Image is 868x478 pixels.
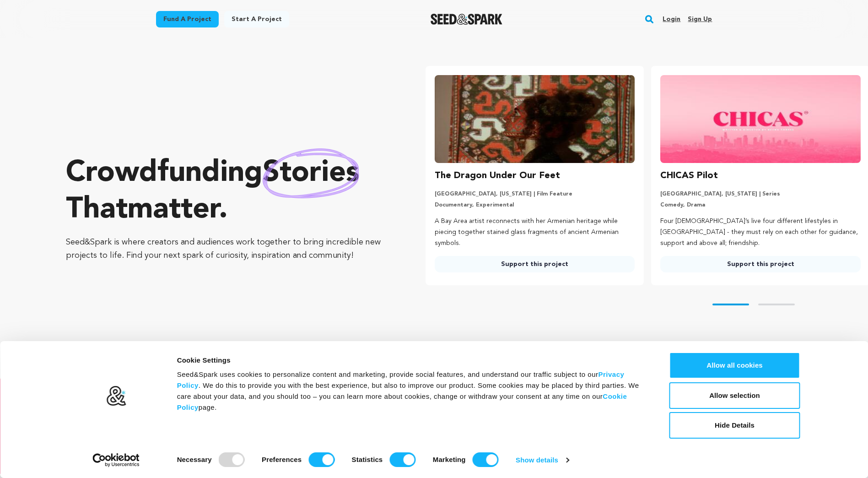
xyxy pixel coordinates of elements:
[669,382,800,409] button: Allow selection
[435,201,635,209] p: Documentary, Experimental
[435,256,635,272] a: Support this project
[660,256,861,272] a: Support this project
[66,155,389,228] p: Crowdfunding that .
[660,190,861,198] p: [GEOGRAPHIC_DATA], [US_STATE] | Series
[669,352,800,379] button: Allow all cookies
[660,216,861,249] p: Four [DEMOGRAPHIC_DATA]’s live four different lifestyles in [GEOGRAPHIC_DATA] - they must rely on...
[128,196,219,225] span: matter
[435,75,635,163] img: The Dragon Under Our Feet image
[663,12,680,27] a: Login
[263,148,359,198] img: hand sketched image
[224,11,289,27] a: Start a project
[352,456,383,463] strong: Statistics
[431,14,502,25] a: Seed&Spark Homepage
[106,386,126,407] img: logo
[660,168,718,183] h3: CHICAS Pilot
[66,236,389,262] p: Seed&Spark is where creators and audiences work together to bring incredible new projects to life...
[435,168,560,183] h3: The Dragon Under Our Feet
[433,456,466,463] strong: Marketing
[660,75,861,163] img: CHICAS Pilot image
[431,14,502,25] img: Seed&Spark Logo Dark Mode
[435,216,635,249] p: A Bay Area artist reconnects with her Armenian heritage while piecing together stained glass frag...
[660,201,861,209] p: Comedy, Drama
[516,453,569,467] a: Show details
[177,456,212,463] strong: Necessary
[156,11,219,27] a: Fund a project
[76,453,156,467] a: Usercentrics Cookiebot - opens in a new window
[177,369,649,413] div: Seed&Spark uses cookies to personalize content and marketing, provide social features, and unders...
[262,456,302,463] strong: Preferences
[688,12,712,27] a: Sign up
[435,190,635,198] p: [GEOGRAPHIC_DATA], [US_STATE] | Film Feature
[669,412,800,439] button: Hide Details
[177,355,649,366] div: Cookie Settings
